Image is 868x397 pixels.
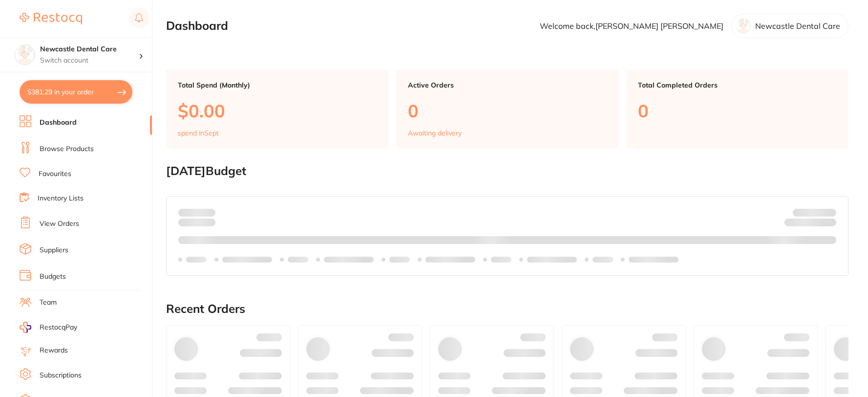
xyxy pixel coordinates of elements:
p: Budget: [793,208,836,216]
span: RestocqPay [40,323,77,332]
p: $0.00 [178,101,377,121]
button: $381.29 in your order [20,80,132,104]
a: Restocq Logo [20,7,82,30]
h4: Newcastle Dental Care [40,44,139,54]
a: Favourites [39,169,71,179]
p: Awaiting delivery [408,129,462,137]
p: Labels [389,256,410,264]
p: Switch account [40,56,139,66]
p: 0 [638,101,837,121]
p: Remaining: [784,217,836,228]
p: Labels [186,256,207,264]
p: spend in Sept [178,129,219,137]
p: 0 [408,101,607,121]
a: Dashboard [40,118,77,128]
p: Labels extended [222,256,272,264]
a: Inventory Lists [38,194,84,203]
a: Budgets [40,272,66,282]
h2: Recent Orders [166,302,848,316]
p: Labels extended [425,256,475,264]
p: Spent: [178,208,215,216]
strong: $NaN [817,208,836,217]
a: Rewards [40,346,68,355]
p: Total Spend (Monthly) [178,81,377,89]
p: Active Orders [408,81,607,89]
a: Browse Products [40,144,94,154]
strong: $0.00 [819,220,836,229]
h2: Dashboard [166,19,228,33]
a: Suppliers [40,245,68,255]
p: Labels [593,256,613,264]
a: Team [40,298,57,308]
p: Welcome back, [PERSON_NAME] [PERSON_NAME] [540,22,723,30]
p: Labels extended [324,256,374,264]
p: Labels [288,256,308,264]
a: View Orders [40,219,79,229]
p: Labels extended [629,256,678,264]
a: Subscriptions [40,371,82,380]
img: RestocqPay [20,322,31,333]
p: Total Completed Orders [638,81,837,89]
p: month [178,217,215,228]
a: RestocqPay [20,322,77,333]
a: Total Spend (Monthly)$0.00spend inSept [166,69,388,149]
img: Newcastle Dental Care [15,45,35,65]
strong: $0.00 [198,208,215,217]
p: Newcastle Dental Care [755,22,840,30]
img: Restocq Logo [20,13,82,24]
p: Labels [491,256,511,264]
a: Total Completed Orders0 [626,69,848,149]
p: Labels extended [527,256,577,264]
a: Active Orders0Awaiting delivery [396,69,618,149]
h2: [DATE] Budget [166,164,848,178]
